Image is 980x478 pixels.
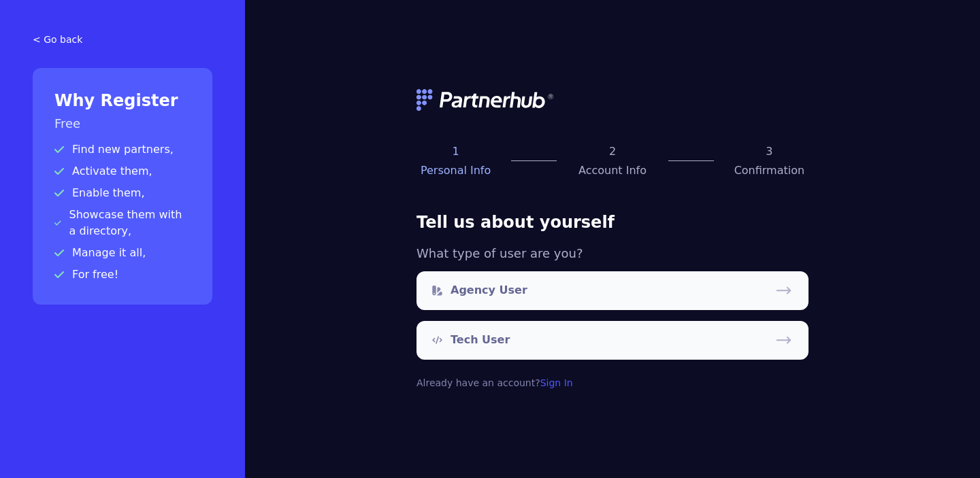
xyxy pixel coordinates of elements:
p: Tech User [451,332,510,348]
a: Agency User [416,271,808,310]
a: < Go back [33,33,212,46]
p: Find new partners, [54,141,191,158]
p: Enable them, [54,185,191,201]
p: Agency User [451,282,527,298]
p: For free! [54,267,191,283]
img: logo [416,89,555,111]
a: Tech User [416,321,808,360]
h5: What type of user are you? [416,244,808,263]
p: Account Info [573,163,651,179]
p: Already have an account? [416,376,808,390]
h2: Why Register [54,90,191,112]
a: Sign In [540,377,573,388]
p: Showcase them with a directory, [54,207,191,239]
p: 2 [573,143,651,160]
p: 3 [730,143,808,160]
h3: Free [54,114,191,133]
p: Confirmation [730,163,808,179]
p: 1 [416,143,495,160]
p: Manage it all, [54,245,191,261]
p: Personal Info [416,163,495,179]
h3: Tell us about yourself [416,211,808,233]
p: Activate them, [54,163,191,180]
